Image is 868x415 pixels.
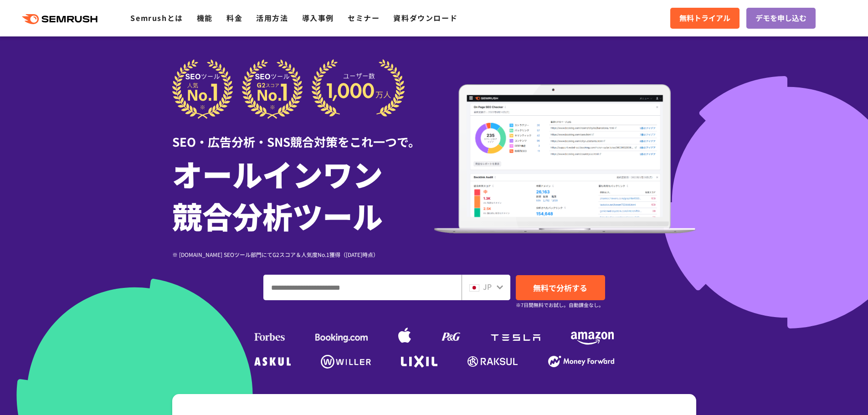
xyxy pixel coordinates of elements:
[172,153,434,236] h1: オールインワン 競合分析ツール
[264,275,461,300] input: ドメイン、キーワードまたはURLを入力してください
[197,12,213,23] a: 機能
[516,301,604,309] small: ※7日間無料でお試し。自動課金なし。
[256,12,288,23] a: 活用方法
[483,281,492,292] span: JP
[302,12,334,23] a: 導入事例
[130,12,183,23] a: Semrushとは
[226,12,242,23] a: 料金
[516,275,605,300] a: 無料で分析する
[533,282,587,293] span: 無料で分析する
[670,8,740,29] a: 無料トライアル
[755,12,806,24] span: デモを申し込む
[172,250,434,259] div: ※ [DOMAIN_NAME] SEOツール部門にてG2スコア＆人気度No.1獲得（[DATE]時点）
[679,12,730,24] span: 無料トライアル
[746,8,816,29] a: デモを申し込む
[393,12,457,23] a: 資料ダウンロード
[172,119,434,150] div: SEO・広告分析・SNS競合対策をこれ一つで。
[348,12,380,23] a: セミナー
